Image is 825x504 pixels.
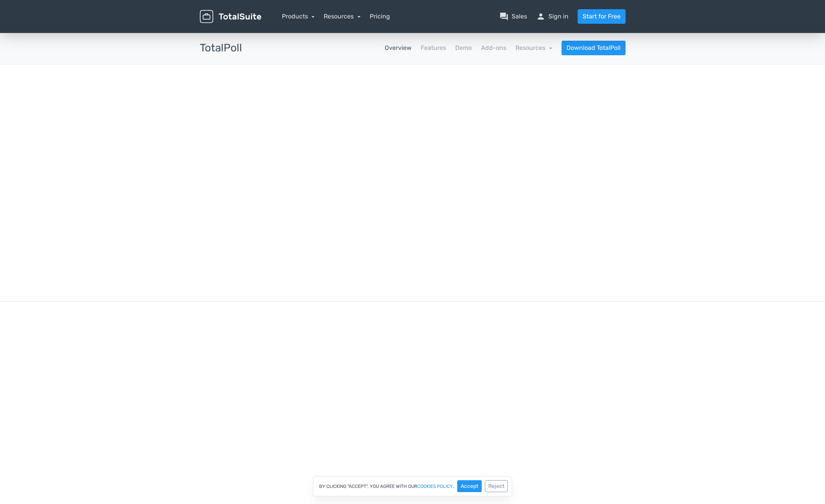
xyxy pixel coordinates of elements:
a: Resources [324,13,361,20]
img: TotalSuite for WordPress [200,10,261,23]
h3: TotalPoll [200,42,242,54]
button: Accept [457,480,482,492]
a: Features [421,43,446,53]
div: By clicking "Accept", you agree with our . [313,476,512,496]
a: Pricing [370,12,390,21]
a: Resources [515,44,552,51]
span: question_answer [499,12,509,21]
a: personSign in [536,12,568,21]
a: Download TotalPoll [562,41,626,55]
a: Add-ons [481,43,506,53]
button: Reject [485,480,508,492]
a: Start for Free [578,9,626,24]
a: question_answerSales [499,12,527,21]
span: person [536,12,545,21]
a: Demo [455,43,472,53]
a: Overview [385,43,412,53]
a: Products [282,13,315,20]
a: cookies policy [417,484,453,489]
